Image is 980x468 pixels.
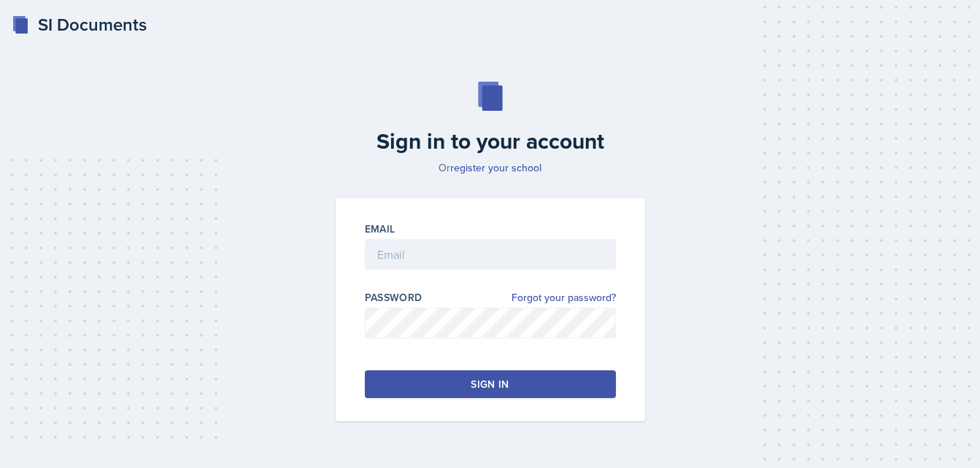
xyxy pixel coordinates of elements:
[327,128,654,155] h2: Sign in to your account
[327,160,654,175] p: Or
[12,12,147,38] a: SI Documents
[512,290,616,305] a: Forgot your password?
[450,160,541,175] a: register your school
[365,239,616,270] input: Email
[365,290,423,305] label: Password
[365,222,396,236] label: Email
[365,370,616,398] button: Sign in
[471,377,509,391] div: Sign in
